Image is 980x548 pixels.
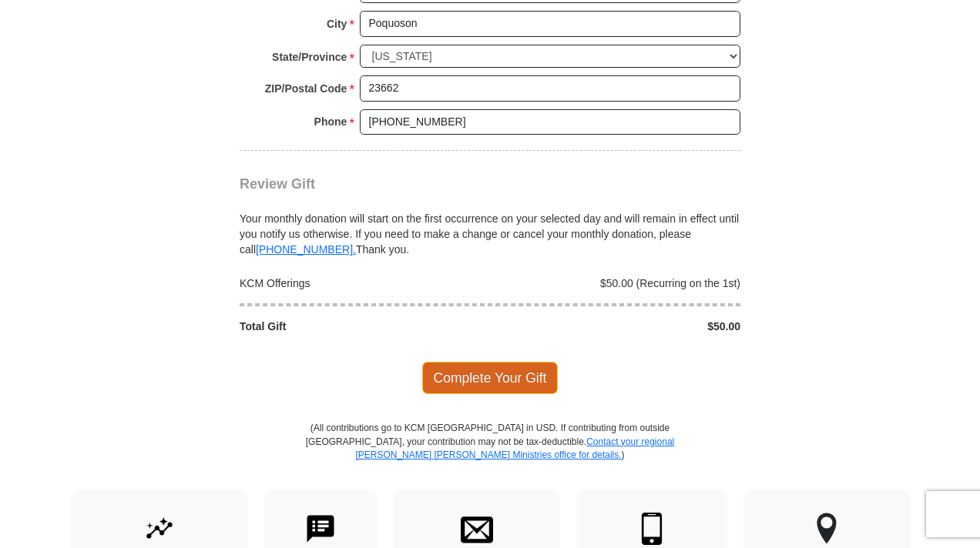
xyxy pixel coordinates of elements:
span: Review Gift [240,176,315,192]
img: mobile.svg [636,513,668,545]
div: Your monthly donation will start on the first occurrence on your selected day and will remain in ... [240,192,740,257]
img: envelope.svg [461,513,493,545]
a: [PHONE_NUMBER]. [256,243,356,256]
span: Complete Your Gift [422,362,559,394]
strong: City [327,13,347,35]
img: give-by-stock.svg [143,513,176,545]
strong: Phone [314,111,347,132]
a: Contact your regional [PERSON_NAME] [PERSON_NAME] Ministries office for details. [355,436,674,460]
div: Total Gift [232,319,491,334]
img: other-region [816,513,837,545]
img: text-to-give.svg [304,513,337,545]
div: KCM Offerings [232,276,491,291]
strong: State/Province [272,46,347,68]
span: $50.00 (Recurring on the 1st) [600,277,740,289]
div: $50.00 [490,319,749,334]
strong: ZIP/Postal Code [265,78,347,99]
p: (All contributions go to KCM [GEOGRAPHIC_DATA] in USD. If contributing from outside [GEOGRAPHIC_D... [305,422,675,489]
